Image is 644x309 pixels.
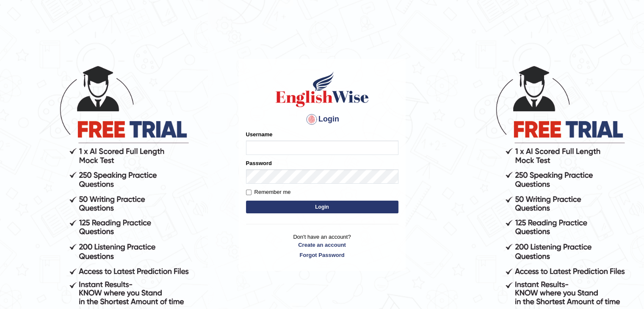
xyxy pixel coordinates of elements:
h4: Login [246,113,398,126]
p: Don't have an account? [246,233,398,259]
a: Forgot Password [246,251,398,259]
button: Login [246,201,398,213]
label: Remember me [246,188,291,196]
label: Username [246,130,273,138]
img: Logo of English Wise sign in for intelligent practice with AI [274,70,370,108]
input: Remember me [246,190,252,195]
a: Create an account [246,241,398,249]
label: Password [246,159,272,167]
